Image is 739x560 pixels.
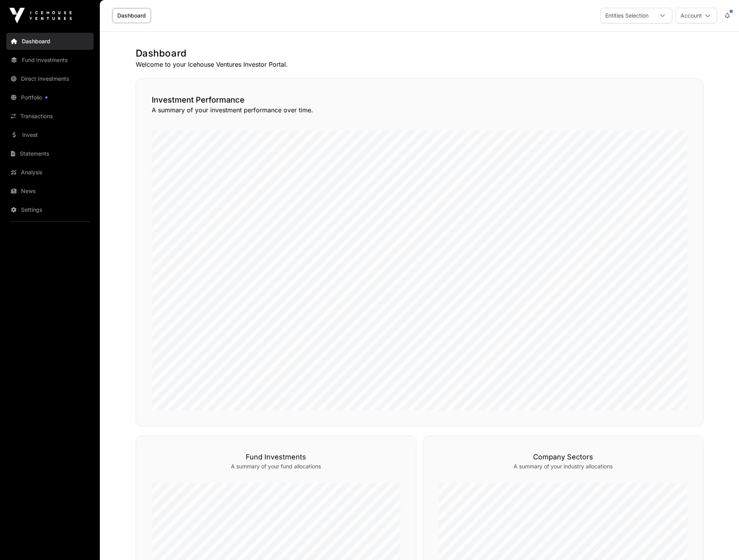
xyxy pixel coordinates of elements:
a: Portfolio [6,89,94,106]
h3: Fund Investments [152,452,401,463]
p: A summary of your investment performance over time. [152,105,688,115]
p: A summary of your fund allocations [152,463,401,470]
a: Transactions [6,108,94,125]
h3: Company Sectors [439,452,688,463]
a: Dashboard [6,33,94,50]
p: A summary of your industry allocations [439,463,688,470]
a: Statements [6,145,94,162]
a: Analysis [6,164,94,181]
h1: Dashboard [136,47,704,60]
h2: Investment Performance [152,94,688,105]
div: Entities Selection [601,8,653,23]
a: Invest [6,126,94,144]
a: Settings [6,201,94,218]
a: Fund Investments [6,51,94,69]
img: Icehouse Ventures Logo [9,8,72,23]
a: Direct Investments [6,70,94,87]
p: Welcome to your Icehouse Ventures Investor Portal. [136,60,704,69]
button: Account [675,8,717,23]
a: Dashboard [112,8,151,23]
a: News [6,183,94,200]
